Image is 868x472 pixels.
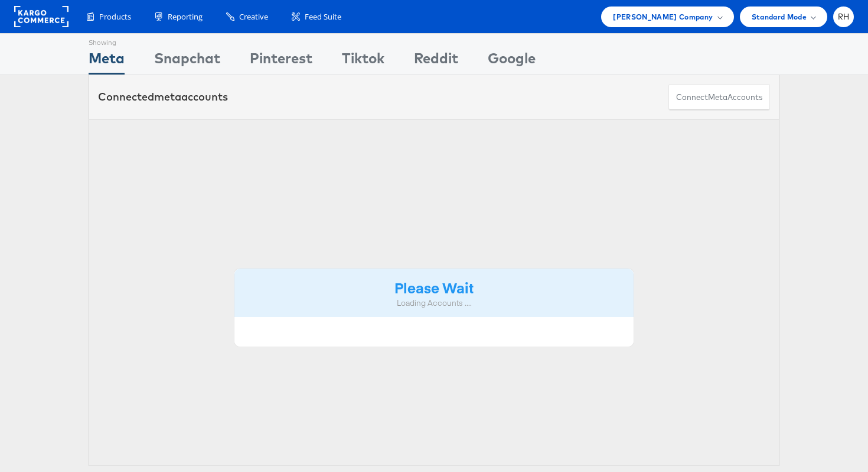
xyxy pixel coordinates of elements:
[414,48,458,75] div: Reddit
[342,48,384,75] div: Tiktok
[98,89,228,105] div: Connected accounts
[488,48,536,75] div: Google
[613,11,713,23] span: [PERSON_NAME] Company
[239,11,268,22] span: Creative
[752,11,807,23] span: Standard Mode
[168,11,203,22] span: Reporting
[89,48,125,75] div: Meta
[154,90,181,104] span: meta
[838,13,850,21] span: RH
[708,92,727,103] span: meta
[394,277,474,297] strong: Please Wait
[305,11,341,22] span: Feed Suite
[668,84,770,111] button: ConnectmetaAccounts
[99,11,131,22] span: Products
[243,298,625,309] div: Loading Accounts ....
[250,48,312,75] div: Pinterest
[89,34,125,48] div: Showing
[154,48,220,75] div: Snapchat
